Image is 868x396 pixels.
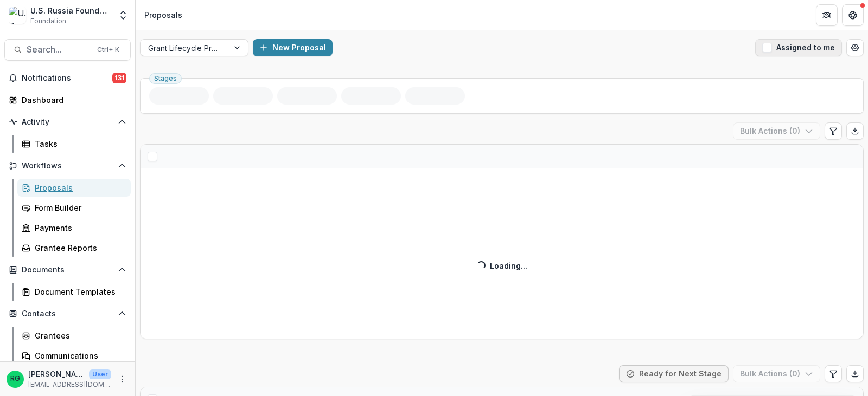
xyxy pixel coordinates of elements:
[35,182,122,193] div: Proposals
[28,380,111,389] p: [EMAIL_ADDRESS][DOMAIN_NAME]
[4,261,131,278] button: Open Documents
[35,138,122,150] div: Tasks
[17,199,131,217] a: Form Builder
[9,7,26,24] img: U.S. Russia Foundation
[22,265,113,275] span: Documents
[144,9,182,21] div: Proposals
[4,157,131,174] button: Open Workflows
[4,91,131,109] a: Dashboard
[35,222,122,233] div: Payments
[846,39,864,56] button: Open table manager
[755,39,842,56] button: Assigned to me
[17,179,131,197] a: Proposals
[95,44,122,56] div: Ctrl + K
[22,94,122,106] div: Dashboard
[22,74,112,83] span: Notifications
[17,347,131,365] a: Communications
[17,219,131,237] a: Payments
[17,135,131,153] a: Tasks
[116,373,129,386] button: More
[30,16,66,26] span: Foundation
[22,118,113,127] span: Activity
[816,4,838,26] button: Partners
[89,369,111,379] p: User
[154,75,177,82] span: Stages
[22,309,113,319] span: Contacts
[35,286,122,297] div: Document Templates
[30,5,111,16] div: U.S. Russia Foundation
[140,7,187,23] nav: breadcrumb
[35,350,122,361] div: Communications
[116,4,131,26] button: Open entity switcher
[842,4,864,26] button: Get Help
[4,69,131,87] button: Notifications131
[28,368,85,380] p: [PERSON_NAME]
[10,375,20,382] div: Ruslan Garipov
[35,202,122,213] div: Form Builder
[4,39,131,61] button: Search...
[35,242,122,254] div: Grantee Reports
[17,283,131,301] a: Document Templates
[22,161,113,171] span: Workflows
[35,330,122,341] div: Grantees
[4,113,131,131] button: Open Activity
[17,327,131,345] a: Grantees
[27,44,91,55] span: Search...
[17,239,131,257] a: Grantee Reports
[253,39,333,56] button: New Proposal
[112,73,126,83] span: 131
[4,305,131,322] button: Open Contacts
